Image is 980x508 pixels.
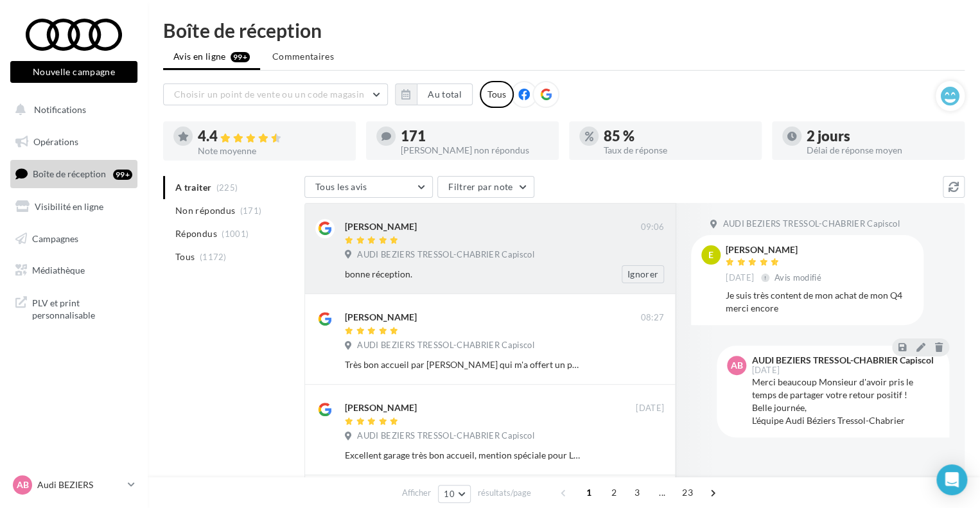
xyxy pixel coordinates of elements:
[357,430,534,442] span: AUDI BEZIERS TRESSOL-CHABRIER Capiscol
[604,129,751,143] div: 85 %
[726,245,824,254] div: [PERSON_NAME]
[636,403,664,414] span: [DATE]
[345,220,417,233] div: [PERSON_NAME]
[198,129,346,144] div: 4.4
[200,252,227,262] span: (1172)
[751,376,939,427] div: Merci beaucoup Monsieur d'avoir pris le temps de partager votre retour positif ! Belle journée, L...
[37,478,123,491] p: Audi BEZIERS
[8,257,140,284] a: Médiathèque
[345,401,417,414] div: [PERSON_NAME]
[751,356,933,365] div: AUDI BEZIERS TRESSOL-CHABRIER Capiscol
[8,96,135,123] button: Notifications
[8,289,140,327] a: PLV et print personnalisable
[315,181,367,192] span: Tous les avis
[345,311,417,324] div: [PERSON_NAME]
[627,482,647,503] span: 3
[32,265,85,276] span: Médiathèque
[640,222,664,233] span: 09:06
[357,249,534,261] span: AUDI BEZIERS TRESSOL-CHABRIER Capiscol
[345,358,581,371] div: Très bon accueil par [PERSON_NAME] qui m'a offert un petit café et c est très bien occupé de moi
[175,250,195,263] span: Tous
[478,487,531,499] span: résultats/page
[304,176,433,198] button: Tous les avis
[438,485,471,503] button: 10
[652,482,672,503] span: ...
[345,268,581,281] div: bonne réception.
[357,340,534,351] span: AUDI BEZIERS TRESSOL-CHABRIER Capiscol
[175,204,235,217] span: Non répondus
[480,81,514,108] div: Tous
[936,464,967,495] div: Open Intercom Messenger
[32,232,78,243] span: Campagnes
[402,487,431,499] span: Afficher
[604,146,751,155] div: Taux de réponse
[8,225,140,252] a: Campagnes
[35,201,103,212] span: Visibilité en ligne
[640,312,664,324] span: 08:27
[175,227,217,240] span: Répondus
[32,294,132,322] span: PLV et print personnalisable
[10,473,137,497] a: AB Audi BEZIERS
[10,61,137,83] button: Nouvelle campagne
[17,478,29,491] span: AB
[33,136,78,147] span: Opérations
[222,229,249,239] span: (1001)
[677,482,698,503] span: 23
[807,146,954,155] div: Délai de réponse moyen
[444,489,455,499] span: 10
[807,129,954,143] div: 2 jours
[8,193,140,220] a: Visibilité en ligne
[579,482,599,503] span: 1
[726,272,754,284] span: [DATE]
[401,129,548,143] div: 171
[604,482,624,503] span: 2
[417,83,473,105] button: Au total
[163,83,388,105] button: Choisir un point de vente ou un code magasin
[8,128,140,155] a: Opérations
[113,170,132,180] div: 99+
[272,50,334,63] span: Commentaires
[401,146,548,155] div: [PERSON_NAME] non répondus
[722,218,899,230] span: AUDI BEZIERS TRESSOL-CHABRIER Capiscol
[395,83,473,105] button: Au total
[437,176,534,198] button: Filtrer par note
[731,359,743,372] span: AB
[751,366,780,374] span: [DATE]
[708,249,713,261] span: E
[726,289,913,315] div: Je suis très content de mon achat de mon Q4 merci encore
[622,265,664,283] button: Ignorer
[34,104,86,115] span: Notifications
[240,206,262,216] span: (171)
[163,21,965,40] div: Boîte de réception
[345,449,581,462] div: Excellent garage très bon accueil, mention spéciale pour Laure qui est très professionnel, agréab...
[774,272,821,283] span: Avis modifié
[198,146,346,155] div: Note moyenne
[33,168,106,179] span: Boîte de réception
[8,160,140,188] a: Boîte de réception99+
[174,89,364,100] span: Choisir un point de vente ou un code magasin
